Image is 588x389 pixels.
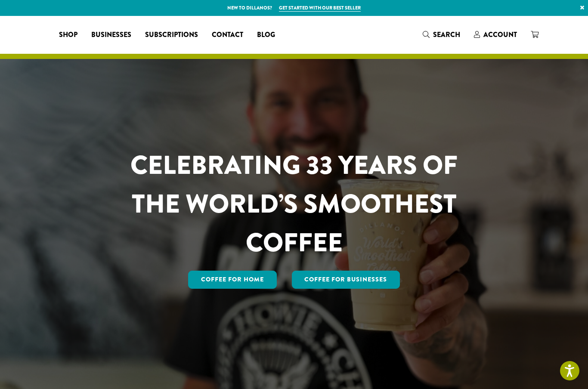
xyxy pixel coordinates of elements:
[188,271,277,289] a: Coffee for Home
[433,30,460,40] span: Search
[483,30,517,40] span: Account
[52,28,84,42] a: Shop
[91,30,131,40] span: Businesses
[212,30,243,40] span: Contact
[59,30,77,40] span: Shop
[416,28,467,42] a: Search
[279,4,361,12] a: Get started with our best seller
[257,30,275,40] span: Blog
[145,30,198,40] span: Subscriptions
[105,146,483,262] h1: CELEBRATING 33 YEARS OF THE WORLD’S SMOOTHEST COFFEE
[292,271,400,289] a: Coffee For Businesses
